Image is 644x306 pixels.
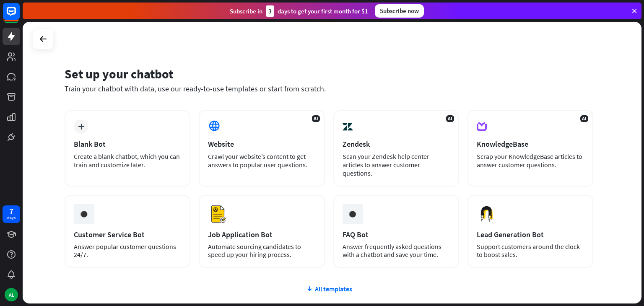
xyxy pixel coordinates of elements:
[74,139,181,149] div: Blank Bot
[580,115,588,122] span: AI
[76,206,92,222] img: ceee058c6cabd4f577f8.gif
[266,5,274,17] div: 3
[208,230,315,239] div: Job Application Bot
[477,243,584,259] div: Support customers around the clock to boost sales.
[208,152,315,169] div: Crawl your website’s content to get answers to popular user questions.
[343,139,450,149] div: Zendesk
[74,152,181,169] div: Create a blank chatbot, which you can train and customize later.
[375,4,424,18] div: Subscribe now
[74,243,181,259] div: Answer popular customer questions 24/7.
[65,84,593,93] div: Train your chatbot with data, use our ready-to-use templates or start from scratch.
[343,230,450,239] div: FAQ Bot
[5,288,18,301] div: AL
[208,139,315,149] div: Website
[477,230,584,239] div: Lead Generation Bot
[9,207,13,215] div: 7
[74,230,181,239] div: Customer Service Bot
[65,285,593,293] div: All templates
[7,215,16,221] div: days
[3,205,20,223] a: 7 days
[343,243,450,259] div: Answer frequently asked questions with a chatbot and save your time.
[312,115,320,122] span: AI
[446,115,454,122] span: AI
[477,139,584,149] div: KnowledgeBase
[65,66,593,82] div: Set up your chatbot
[344,206,360,222] img: ceee058c6cabd4f577f8.gif
[208,243,315,259] div: Automate sourcing candidates to speed up your hiring process.
[78,124,84,130] i: plus
[230,5,368,17] div: Subscribe in days to get your first month for $1
[477,152,584,169] div: Scrap your KnowledgeBase articles to answer customer questions.
[343,152,450,177] div: Scan your Zendesk help center articles to answer customer questions.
